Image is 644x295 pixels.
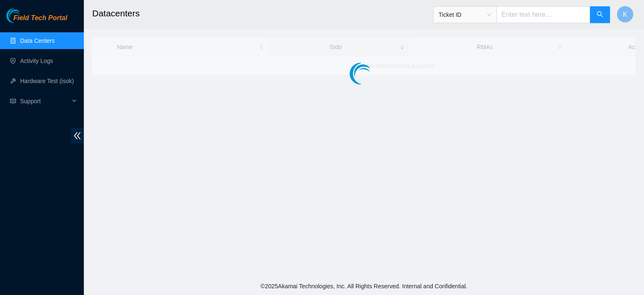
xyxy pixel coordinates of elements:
[439,8,491,21] span: Ticket ID
[84,277,644,295] footer: © 2025 Akamai Technologies, Inc. All Rights Reserved. Internal and Confidential.
[617,6,634,23] button: K
[6,8,42,23] img: Akamai Technologies
[590,6,610,23] button: search
[20,37,55,44] a: Data Centers
[13,14,67,22] span: Field Tech Portal
[623,9,628,20] span: K
[597,11,603,19] span: search
[20,78,74,84] a: Hardware Test (isok)
[496,6,590,23] input: Enter text here...
[20,93,70,110] span: Support
[6,15,67,26] a: Akamai TechnologiesField Tech Portal
[71,128,84,144] span: double-left
[10,98,16,104] span: read
[20,57,53,64] a: Activity Logs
